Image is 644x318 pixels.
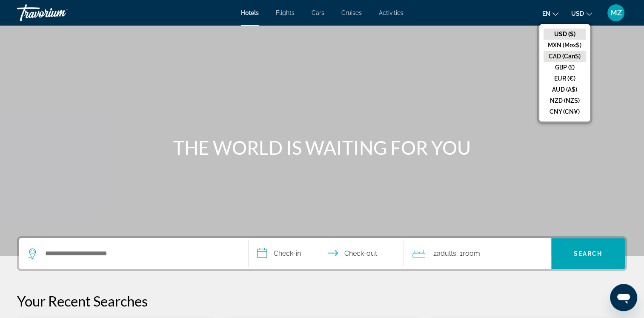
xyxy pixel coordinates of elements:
[551,238,625,269] button: Search
[379,9,404,16] a: Activities
[610,9,622,17] span: MZ
[544,106,586,117] button: CNY (CN¥)
[544,29,586,40] button: USD ($)
[436,249,456,257] span: Adults
[19,238,625,269] div: Search widget
[544,51,586,62] button: CAD (Can$)
[404,238,551,269] button: Travelers: 2 adults, 0 children
[544,95,586,106] button: NZD (NZ$)
[241,9,259,16] a: Hotels
[17,292,627,309] p: Your Recent Searches
[610,284,637,311] iframe: Button to launch messaging window
[571,10,584,17] span: USD
[605,4,627,22] button: User Menu
[571,7,592,20] button: Change currency
[276,9,295,16] a: Flights
[17,2,102,24] a: Travorium
[44,247,235,260] input: Search hotel destination
[249,238,404,269] button: Select check in and out date
[312,9,324,16] a: Cars
[462,249,480,257] span: Room
[542,7,558,20] button: Change language
[456,248,480,260] span: , 1
[544,84,586,95] button: AUD (A$)
[574,250,603,257] span: Search
[163,136,482,159] h1: THE WORLD IS WAITING FOR YOU
[544,40,586,51] button: MXN (Mex$)
[341,9,362,16] a: Cruises
[544,73,586,84] button: EUR (€)
[542,10,550,17] span: en
[433,248,456,260] span: 2
[544,62,586,73] button: GBP (£)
